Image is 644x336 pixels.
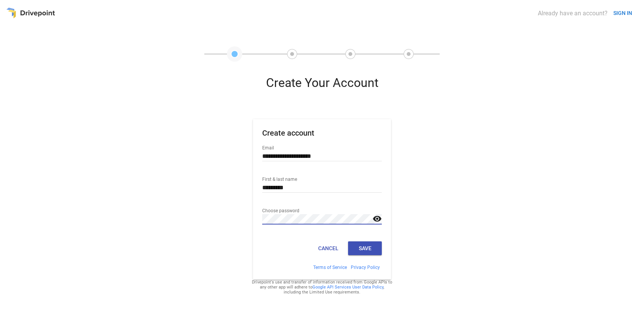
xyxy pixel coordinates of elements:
a: Privacy Policy [351,265,380,270]
div: Create Your Account [230,75,414,96]
div: Already have an account? [538,10,608,17]
button: Cancel [311,241,345,255]
div: Drivepoint's use and transfer of information received from Google APIs to any other app will adhe... [251,280,393,295]
a: Google API Services User Data Policy [312,285,383,290]
h1: Create account [262,128,382,144]
button: Save [348,241,382,255]
button: SIGN IN [610,6,635,20]
a: Terms of Service [313,265,347,270]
